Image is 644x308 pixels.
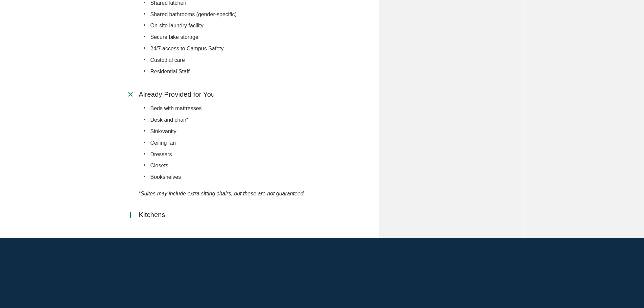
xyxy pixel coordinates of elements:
li: Closets [150,161,350,171]
li: Sink/vanity [150,127,350,137]
li: Ceiling fan [150,138,350,148]
li: Bookshelves [150,172,350,182]
li: Secure bike storage [150,32,350,42]
li: On-site laundry facility [150,21,350,31]
li: Dressers [150,150,350,160]
span: Kitchens [139,211,165,219]
li: Desk and chair* [150,115,350,125]
em: *Suites may include extra sitting chairs, but these are not guaranteed. [139,191,305,196]
li: Beds with mattresses [150,104,350,114]
li: Residential Staff [150,67,350,77]
li: Shared bathrooms (gender-specific) [150,10,350,20]
span: Already Provided for You [139,90,215,99]
li: 24/7 access to Campus Safety [150,44,350,54]
li: Custodial care [150,55,350,65]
